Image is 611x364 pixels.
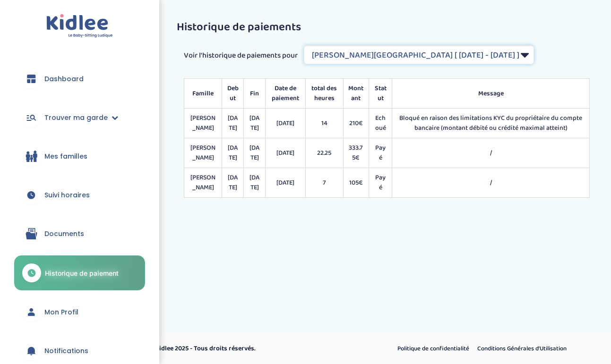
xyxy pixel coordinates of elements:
[44,152,87,161] span: Mes familles
[44,74,84,84] span: Dashboard
[14,255,145,290] a: Historique de paiement
[14,295,145,329] a: Mon Profil
[222,138,244,168] td: [DATE]
[44,113,108,123] span: Trouver ma garde
[44,307,78,317] span: Mon Profil
[14,101,145,135] a: Trouver ma garde
[44,190,90,200] span: Suivi horaires
[184,109,222,138] td: [PERSON_NAME]
[46,14,113,38] img: logo.svg
[222,79,244,109] th: Debut
[392,138,590,168] td: /
[44,346,88,356] span: Notifications
[369,168,392,198] td: Payé
[184,168,222,198] td: [PERSON_NAME]
[45,268,119,278] span: Historique de paiement
[266,138,306,168] td: [DATE]
[343,79,369,109] th: Montant
[306,168,343,198] td: 7
[184,138,222,168] td: [PERSON_NAME]
[392,109,590,138] td: Bloqué en raison des limitations KYC du propriétaire du compte bancaire (montant débité ou crédit...
[343,168,369,198] td: 105€
[177,21,597,34] h3: Historique de paiements
[222,168,244,198] td: [DATE]
[14,62,145,96] a: Dashboard
[369,109,392,138] td: Echoué
[14,178,145,212] a: Suivi horaires
[392,168,590,198] td: /
[244,79,266,109] th: Fin
[306,138,343,168] td: 22.25
[44,229,84,239] span: Documents
[369,79,392,109] th: Statut
[244,168,266,198] td: [DATE]
[149,344,346,354] p: © Kidlee 2025 - Tous droits réservés.
[306,79,343,109] th: total des heures
[266,109,306,138] td: [DATE]
[392,79,590,109] th: Message
[14,139,145,173] a: Mes familles
[266,79,306,109] th: Date de paiement
[394,343,473,355] a: Politique de confidentialité
[184,50,298,61] span: Voir l'historique de paiements pour
[266,168,306,198] td: [DATE]
[306,109,343,138] td: 14
[343,109,369,138] td: 210€
[14,217,145,251] a: Documents
[244,138,266,168] td: [DATE]
[343,138,369,168] td: 333.75€
[474,343,570,355] a: Conditions Générales d’Utilisation
[369,138,392,168] td: Payé
[184,79,222,109] th: Famille
[244,109,266,138] td: [DATE]
[222,109,244,138] td: [DATE]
